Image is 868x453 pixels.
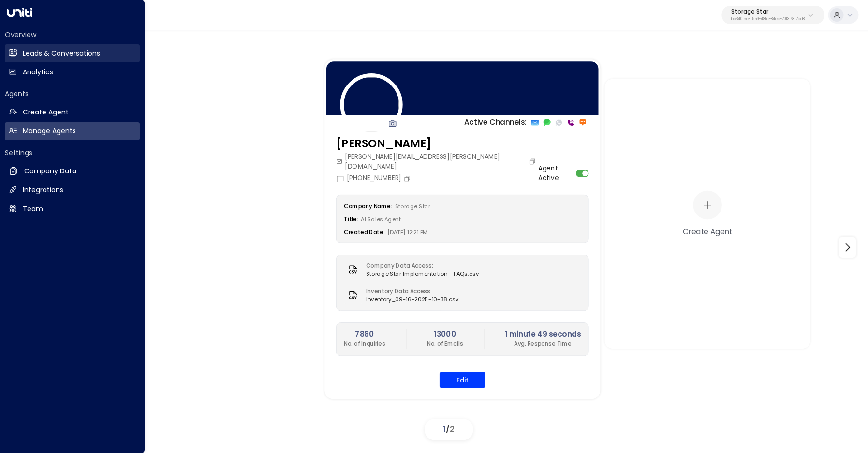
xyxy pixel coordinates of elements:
[5,89,140,99] h2: Agents
[721,6,824,24] button: Storage Starbc340fee-f559-48fc-84eb-70f3f6817ad8
[366,269,479,278] span: Storage Star Implementation - FAQs.csv
[443,424,446,435] span: 1
[5,181,140,199] a: Integrations
[5,200,140,218] a: Team
[5,30,140,40] h2: Overview
[23,48,100,58] h2: Leads & Conversations
[387,228,427,236] span: [DATE] 12:21 PM
[24,166,76,176] h2: Company Data
[23,185,63,195] h2: Integrations
[427,329,463,340] h2: 13000
[5,63,140,81] a: Analytics
[529,157,538,165] button: Copy
[344,329,385,340] h2: 7880
[395,202,430,210] span: Storage Star
[538,164,573,183] label: Agent Active
[23,126,76,136] h2: Manage Agents
[5,122,140,140] a: Manage Agents
[450,424,455,435] span: 2
[23,204,43,214] h2: Team
[336,152,538,171] div: [PERSON_NAME][EMAIL_ADDRESS][PERSON_NAME][DOMAIN_NAME]
[366,261,474,269] label: Company Data Access:
[336,173,413,183] div: [PHONE_NUMBER]
[427,340,463,348] p: No. of Emails
[425,419,473,440] div: /
[344,202,392,210] label: Company Name:
[344,228,385,236] label: Created Date:
[344,340,385,348] p: No. of Inquiries
[344,215,358,223] label: Title:
[504,329,581,340] h2: 1 minute 49 seconds
[23,67,53,77] h2: Analytics
[439,372,485,387] button: Edit
[336,135,538,152] h3: [PERSON_NAME]
[5,148,140,157] h2: Settings
[683,226,732,237] div: Create Agent
[403,174,413,182] button: Copy
[504,340,581,348] p: Avg. Response Time
[23,107,69,117] h2: Create Agent
[731,9,805,14] p: Storage Star
[5,162,140,180] a: Company Data
[361,215,401,223] span: AI Sales Agent
[731,17,805,21] p: bc340fee-f559-48fc-84eb-70f3f6817ad8
[366,287,454,295] label: Inventory Data Access:
[5,103,140,121] a: Create Agent
[5,44,140,62] a: Leads & Conversations
[464,117,527,128] p: Active Channels:
[340,73,402,136] img: 120_headshot.jpg
[366,295,458,303] span: inventory_09-16-2025-10-38.csv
